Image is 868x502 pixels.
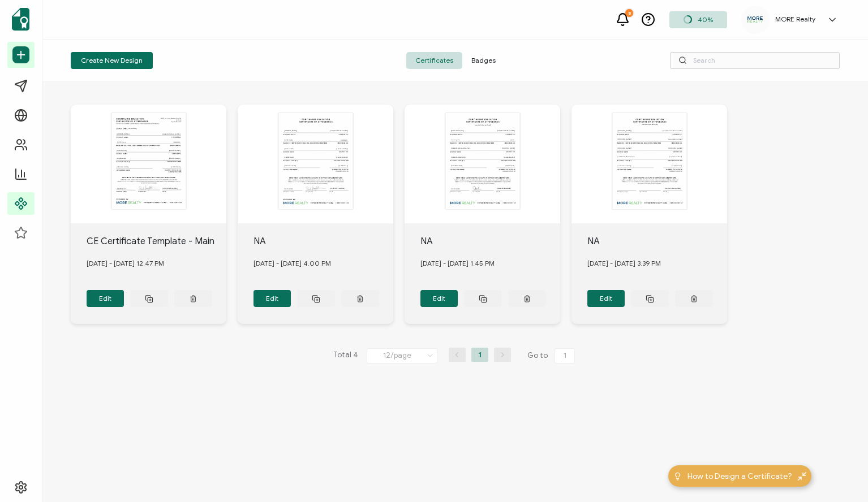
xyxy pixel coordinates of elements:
div: [DATE] - [DATE] 12.47 PM [87,248,227,279]
button: Edit [253,290,291,307]
img: minimize-icon.svg [798,472,806,481]
div: 8 [625,9,633,17]
button: Edit [87,290,124,307]
div: NA [420,235,561,248]
input: Select [367,348,437,363]
span: How to Design a Certificate? [687,470,792,482]
span: Badges [462,52,505,69]
div: NA [253,235,394,248]
h5: MORE Realty [775,15,815,23]
div: [DATE] - [DATE] 1.45 PM [420,248,561,279]
input: Search [670,52,840,69]
span: Certificates [406,52,462,69]
span: Go to [527,348,577,363]
div: [DATE] - [DATE] 4.00 PM [253,248,394,279]
button: Create New Design [71,52,153,69]
span: 40% [698,15,713,24]
button: Edit [420,290,458,307]
img: sertifier-logomark-colored.svg [12,8,29,31]
iframe: Chat Widget [811,448,868,502]
div: CE Certificate Template - Main [87,235,227,248]
img: a9980f43-13c9-4522-8173-a6de6fed7ba5.png [747,16,764,24]
span: Total 4 [333,348,358,363]
li: 1 [471,348,488,362]
div: [DATE] - [DATE] 3.39 PM [587,248,728,279]
button: Edit [587,290,625,307]
div: NA [587,235,728,248]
